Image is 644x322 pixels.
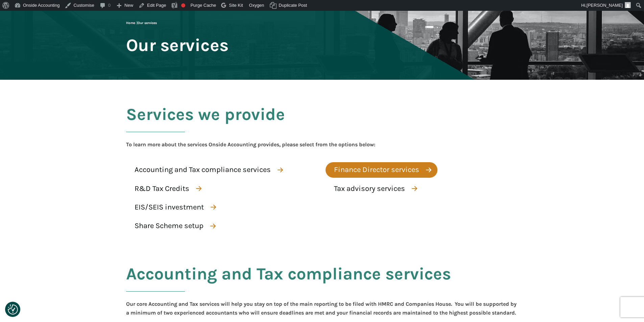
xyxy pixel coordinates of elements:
[334,164,419,176] div: Finance Director services
[126,300,518,317] div: Our core Accounting and Tax services will help you stay on top of the main reporting to be filed ...
[138,21,157,25] span: Our services
[126,162,289,177] a: Accounting and Tax compliance services
[229,3,243,8] span: Site Kit
[126,21,135,25] a: Home
[126,105,285,140] h2: Services we provide
[126,265,451,300] h2: Accounting and Tax compliance services
[126,181,208,196] a: R&D Tax Credits
[135,220,204,232] div: Share Scheme setup
[126,218,222,233] a: Share Scheme setup
[8,304,18,315] button: Consent Preferences
[334,183,405,195] div: Tax advisory services
[126,140,375,149] div: To learn more about the services Onside Accounting provides, please select from the options below:
[126,21,157,25] span: |
[135,201,204,213] div: EIS/SEIS investment
[8,304,18,315] img: Revisit consent button
[326,181,423,196] a: Tax advisory services
[587,3,623,8] span: [PERSON_NAME]
[326,162,437,177] a: Finance Director services
[126,36,229,54] span: Our services
[135,164,271,176] div: Accounting and Tax compliance services
[181,3,185,7] div: Focus keyphrase not set
[135,183,189,195] div: R&D Tax Credits
[126,200,222,215] a: EIS/SEIS investment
